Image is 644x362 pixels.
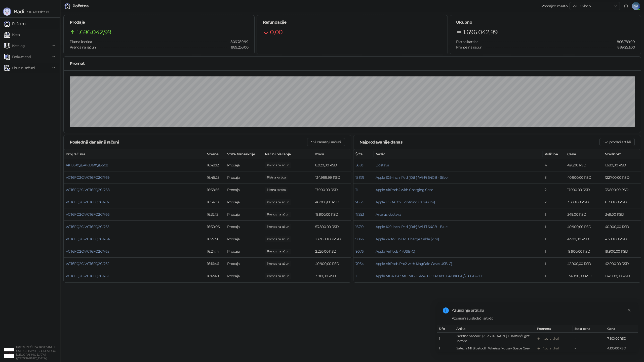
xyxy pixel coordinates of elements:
[543,336,558,341] div: Novi artikal
[456,39,478,44] span: Platna kartica
[225,258,263,270] td: Prodaja
[454,333,535,345] td: Zaštitne naočare [PERSON_NAME] 1 Dalston/Light Tortoise
[225,149,263,159] th: Vrsta transakcije
[565,159,603,171] td: 420,00 RSD
[205,245,225,258] td: 16:24:14
[355,224,364,229] button: 16719
[313,196,351,208] td: 40.900,00 RSD
[313,208,351,221] td: 19.900,00 RSD
[543,221,565,233] td: 1
[443,307,449,313] span: info-circle
[66,175,110,180] span: VCT6FQ2C-VCT6FQ2C-769
[573,325,605,333] th: Stara cena
[565,221,603,233] td: 40.900,00 RSD
[265,187,288,193] span: 17.900,00
[66,212,110,217] span: VCT6FQ2C-VCT6FQ2C-766
[603,149,641,159] th: Vrednost
[205,184,225,196] td: 16:38:56
[225,159,263,171] td: Prodaja
[14,9,24,15] span: Badi
[565,149,603,159] th: Cena
[603,196,641,208] td: 6.780,00 RSD
[622,2,630,10] a: Dokumentacija
[12,52,31,62] span: Dokumenti
[355,274,356,278] button: 1
[565,245,603,258] td: 19.900,00 RSD
[265,261,291,266] span: 40.900,00
[376,261,452,266] span: Apple AirPods Pro2 with MagSafe Case (USB-C)
[205,258,225,270] td: 16:16:46
[313,258,351,270] td: 40.900,00 RSD
[437,333,454,345] td: 1
[265,273,291,279] span: 3.810,00
[376,224,447,229] button: Apple 10.9-inch iPad (10th) Wi-Fi 64GB - Blue
[205,149,225,159] th: Vreme
[376,212,401,217] button: Ananas dostava
[4,348,14,358] img: 64x64-companyLogo-77b92cf4-9946-4f36-9751-bf7bb5fd2c7d.png
[603,258,641,270] td: 42.900,00 RSD
[70,45,96,50] span: Prenos na račun
[225,171,263,184] td: Prodaja
[205,196,225,208] td: 16:34:19
[626,307,632,313] a: Close
[227,44,248,50] span: 889.253,00
[463,27,498,37] span: 1.696.042,99
[66,249,109,254] button: VCT6FQ2C-VCT6FQ2C-763
[66,163,108,167] span: AKTJ6XQE-AKTJ6XQE-508
[565,171,603,184] td: 40.900,00 RSD
[376,163,389,167] span: Dostava
[543,270,565,282] td: 1
[605,333,638,345] td: 7.500,00 RSD
[603,221,641,233] td: 40.900,00 RSD
[12,63,35,73] span: Fiskalni računi
[72,4,89,8] div: Početna
[573,333,605,345] td: -
[355,175,365,180] button: 13879
[313,184,351,196] td: 17.900,00 RSD
[565,184,603,196] td: 17.900,00 RSD
[603,270,641,282] td: 134.998,99 RSD
[456,19,635,25] h5: Ukupno
[355,237,364,241] button: 9066
[437,325,454,333] th: Šifra
[573,2,617,10] span: WEB Shop
[374,149,543,159] th: Naziv
[16,345,56,360] small: PREDUZEĆE ZA TRGOVINU I USLUGE ISTYLE STORES DOO [GEOGRAPHIC_DATA] ([GEOGRAPHIC_DATA])
[599,138,635,146] button: Svi prodati artikli
[376,274,483,278] span: Apple MBA 13.6: MIDNIGHT/M4 10C CPU/8C GPU/16GB/256GB-ZEE
[355,212,364,217] button: 17353
[376,200,435,204] span: Apple USB-C to Lightning Cable (1m)
[313,159,351,171] td: 8.920,00 RSD
[452,307,632,313] div: Ažuriranje artikala
[456,45,482,50] span: Prenos na račun
[265,236,291,242] span: 232.800,00
[66,261,109,266] button: VCT6FQ2C-VCT6FQ2C-762
[4,19,26,29] a: Početna
[225,245,263,258] td: Prodaja
[565,270,603,282] td: 134.998,99 RSD
[66,237,110,241] button: VCT6FQ2C-VCT6FQ2C-764
[355,163,363,167] button: 5683
[313,245,351,258] td: 2.220,00 RSD
[66,224,109,229] button: VCT6FQ2C-VCT6FQ2C-765
[225,270,263,282] td: Prodaja
[376,249,415,254] span: Apple AirPods 4 (USB-C)
[355,200,363,204] button: 7863
[265,175,288,180] span: 134.999,99
[77,27,111,37] span: 1.696.042,99
[603,245,641,258] td: 19.900,00 RSD
[613,39,635,44] span: 806.789,99
[263,19,441,25] h5: Refundacije
[605,325,638,333] th: Cena
[565,233,603,245] td: 4.500,00 RSD
[603,159,641,171] td: 1.680,00 RSD
[543,208,565,221] td: 1
[632,2,640,10] span: NA
[66,274,109,278] span: VCT6FQ2C-VCT6FQ2C-761
[376,188,433,192] button: Apple AirPods2 with Charging Case
[70,60,635,67] div: Promet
